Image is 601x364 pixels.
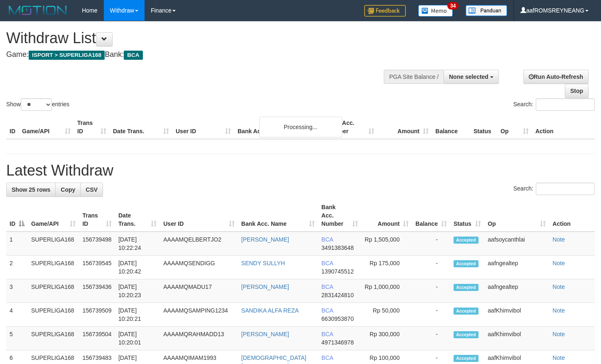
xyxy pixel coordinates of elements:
[532,115,595,139] th: Action
[361,200,412,232] th: Amount: activate to sort column ascending
[115,303,160,327] td: [DATE] 10:20:21
[172,115,234,139] th: User ID
[412,303,450,327] td: -
[259,117,342,137] div: Processing...
[74,115,110,139] th: Trans ID
[6,162,595,179] h1: Latest Withdraw
[513,98,595,111] label: Search:
[21,98,52,111] select: Showentries
[6,4,69,17] img: MOTION_logo.png
[323,115,378,139] th: Bank Acc. Number
[361,327,412,350] td: Rp 300,000
[79,327,115,350] td: 156739504
[321,331,333,337] span: BCA
[28,303,79,327] td: SUPERLIGA168
[378,115,432,139] th: Amount
[321,268,354,275] span: Copy 1390745512 to clipboard
[238,200,318,232] th: Bank Acc. Name: activate to sort column ascending
[321,236,333,243] span: BCA
[115,232,160,256] td: [DATE] 10:22:24
[28,232,79,256] td: SUPERLIGA168
[361,279,412,303] td: Rp 1,000,000
[454,355,478,362] span: Accepted
[361,256,412,279] td: Rp 175,000
[241,331,289,337] a: [PERSON_NAME]
[115,279,160,303] td: [DATE] 10:20:23
[484,279,549,303] td: aafngealtep
[115,256,160,279] td: [DATE] 10:20:42
[444,70,499,84] button: None selected
[6,98,69,111] label: Show entries
[160,256,238,279] td: AAAAMQSENDIGG
[321,283,333,290] span: BCA
[160,303,238,327] td: AAAAMQSAMPING1234
[484,232,549,256] td: aafsoycanthlai
[115,200,160,232] th: Date Trans.: activate to sort column ascending
[321,260,333,266] span: BCA
[565,84,589,98] a: Stop
[432,115,470,139] th: Balance
[552,260,565,266] a: Note
[28,200,79,232] th: Game/API: activate to sort column ascending
[318,200,361,232] th: Bank Acc. Number: activate to sort column ascending
[12,186,50,193] span: Show 25 rows
[412,200,450,232] th: Balance: activate to sort column ascending
[321,244,354,251] span: Copy 3491383648 to clipboard
[454,331,478,338] span: Accepted
[552,331,565,337] a: Note
[160,327,238,350] td: AAAAMQRAHMADD13
[79,232,115,256] td: 156739498
[484,256,549,279] td: aafngealtep
[470,115,497,139] th: Status
[549,200,595,232] th: Action
[160,232,238,256] td: AAAAMQELBERTJO2
[28,256,79,279] td: SUPERLIGA168
[6,51,392,59] h4: Game: Bank:
[450,200,484,232] th: Status: activate to sort column ascending
[412,279,450,303] td: -
[361,303,412,327] td: Rp 50,000
[80,183,103,197] a: CSV
[484,303,549,327] td: aafKhimvibol
[449,73,488,80] span: None selected
[321,354,333,361] span: BCA
[364,5,406,17] img: Feedback.jpg
[79,303,115,327] td: 156739509
[552,307,565,314] a: Note
[241,236,289,243] a: [PERSON_NAME]
[241,260,285,266] a: SENDY SULLYH
[241,307,299,314] a: SANDIKA ALFA REZA
[321,307,333,314] span: BCA
[552,236,565,243] a: Note
[484,200,549,232] th: Op: activate to sort column ascending
[61,186,75,193] span: Copy
[447,2,459,10] span: 34
[536,98,595,111] input: Search:
[6,232,28,256] td: 1
[552,354,565,361] a: Note
[454,284,478,291] span: Accepted
[6,256,28,279] td: 2
[6,279,28,303] td: 3
[79,279,115,303] td: 156739436
[6,183,56,197] a: Show 25 rows
[454,237,478,244] span: Accepted
[321,292,354,298] span: Copy 2831424810 to clipboard
[466,5,507,16] img: panduan.png
[412,256,450,279] td: -
[321,315,354,322] span: Copy 6630953870 to clipboard
[552,283,565,290] a: Note
[19,115,74,139] th: Game/API
[79,256,115,279] td: 156739545
[6,303,28,327] td: 4
[454,260,478,267] span: Accepted
[412,327,450,350] td: -
[241,283,289,290] a: [PERSON_NAME]
[454,308,478,315] span: Accepted
[110,115,172,139] th: Date Trans.
[513,183,595,195] label: Search:
[523,70,589,84] a: Run Auto-Refresh
[6,200,28,232] th: ID: activate to sort column descending
[79,200,115,232] th: Trans ID: activate to sort column ascending
[55,183,81,197] a: Copy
